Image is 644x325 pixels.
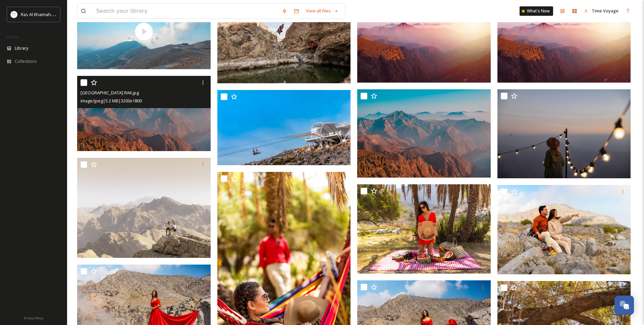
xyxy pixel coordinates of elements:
span: Time Voyage [592,8,619,14]
img: Jebel Jais Mountain RAK.jpg [77,76,211,151]
img: Jais Flight in Jebel Jais Ras Al Khaimah.jpg [217,90,351,165]
img: Couple on Jebel Jais Mountain .jpg [497,185,631,274]
span: [GEOGRAPHIC_DATA] RAK.jpg [80,90,139,96]
a: View all files [303,4,342,17]
span: Library [15,45,28,51]
a: Time Voyage [581,4,622,17]
img: Farm day in Ras Al Khaimah .jpg [357,184,491,274]
span: Privacy Policy [24,316,43,320]
span: image/jpeg | 5.2 MB | 3200 x 1800 [80,98,142,104]
img: RAK Mountain Trekking.jpg [77,158,211,258]
a: What's New [520,6,553,16]
span: Ras Al Khaimah Tourism Development Authority [21,11,116,17]
img: _CH_9601.jpg [497,89,631,179]
span: Collections [15,58,37,64]
img: Jebel Jais 2.jpg [357,89,491,178]
img: Logo_RAKTDA_RGB-01.png [11,11,17,18]
a: Privacy Policy [24,314,43,322]
button: Open Chat [614,295,634,315]
span: MEDIA [7,35,18,40]
input: Search your library [93,4,278,18]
